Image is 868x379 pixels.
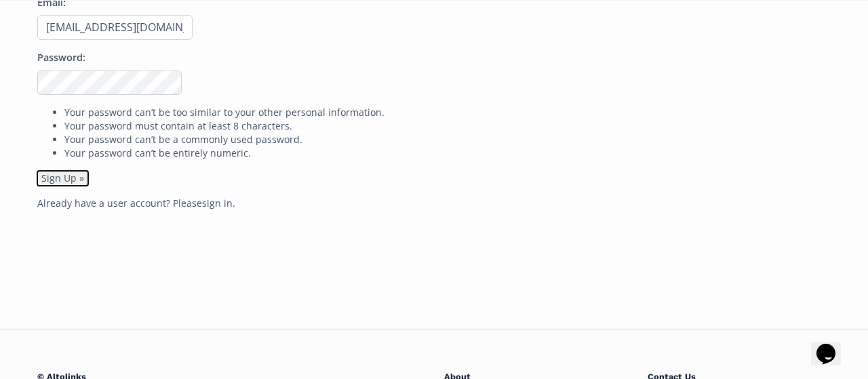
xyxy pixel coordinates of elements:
[37,51,85,65] label: Password:
[64,146,831,160] li: Your password can’t be entirely numeric.
[37,171,88,186] button: Sign Up »
[202,197,233,210] a: sign in
[64,119,831,133] li: Your password must contain at least 8 characters.
[37,197,831,210] p: Already have a user account? Please .
[37,15,193,40] input: Email address
[811,325,854,365] iframe: chat widget
[64,133,831,146] li: Your password can’t be a commonly used password.
[64,106,831,119] li: Your password can’t be too similar to your other personal information.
